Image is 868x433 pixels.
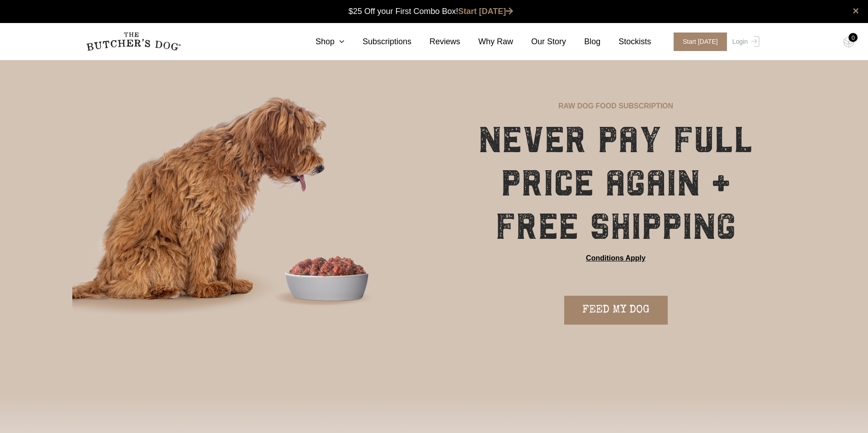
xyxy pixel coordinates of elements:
a: Stockists [600,36,651,48]
a: close [853,5,859,16]
div: 0 [849,33,858,42]
h1: NEVER PAY FULL PRICE AGAIN + FREE SHIPPING [458,118,773,248]
span: Start [DATE] [674,33,727,51]
a: Start [DATE] [665,33,730,51]
a: Login [730,33,759,51]
a: Subscriptions [344,36,411,48]
img: blaze-subscription-hero [72,60,432,359]
a: FEED MY DOG [564,296,668,325]
img: TBD_Cart-Empty.png [843,36,854,48]
p: RAW DOG FOOD SUBSCRIPTION [558,101,673,112]
a: Start [DATE] [458,7,514,16]
a: Why Raw [460,36,513,48]
a: Conditions Apply [586,253,646,264]
a: Our Story [513,36,566,48]
a: Shop [297,36,344,48]
a: Reviews [411,36,460,48]
a: Blog [566,36,600,48]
